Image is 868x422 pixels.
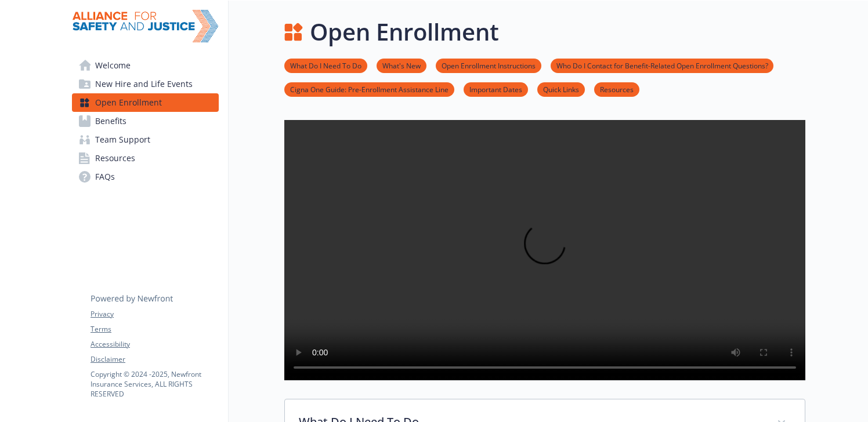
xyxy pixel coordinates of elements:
a: New Hire and Life Events [72,75,219,93]
span: New Hire and Life Events [95,75,193,93]
a: Benefits [72,112,219,130]
a: Terms [91,324,218,334]
a: Accessibility [91,339,218,350]
a: Important Dates [464,83,528,94]
a: What's New [377,60,426,71]
span: FAQs [95,168,115,186]
h1: Open Enrollment [310,14,499,49]
span: Welcome [95,56,131,75]
a: Privacy [91,309,218,319]
span: Open Enrollment [95,93,162,112]
a: Team Support [72,130,219,149]
a: Resources [594,83,639,94]
a: Welcome [72,56,219,75]
span: Team Support [95,130,150,149]
span: Resources [95,149,135,168]
p: Copyright © 2024 - 2025 , Newfront Insurance Services, ALL RIGHTS RESERVED [91,369,218,399]
span: Benefits [95,112,126,130]
a: Open Enrollment Instructions [436,60,541,71]
a: Who Do I Contact for Benefit-Related Open Enrollment Questions? [551,60,773,71]
a: Cigna One Guide: Pre-Enrollment Assistance Line [284,83,454,94]
a: What Do I Need To Do [284,60,367,71]
a: FAQs [72,168,219,186]
a: Open Enrollment [72,93,219,112]
a: Quick Links [537,83,585,94]
a: Resources [72,149,219,168]
a: Disclaimer [91,354,218,365]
